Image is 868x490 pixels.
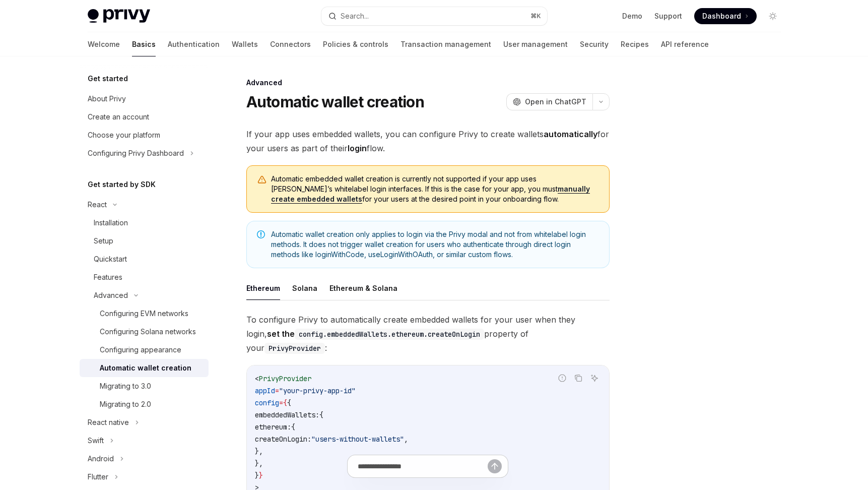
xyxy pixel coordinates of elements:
h1: Automatic wallet creation [246,93,424,111]
span: < [255,374,259,383]
div: Configuring Privy Dashboard [88,147,184,159]
span: "your-privy-app-id" [279,386,356,395]
a: Setup [80,232,209,250]
div: Flutter [88,471,108,483]
a: Create an account [80,108,209,126]
strong: login [348,143,367,153]
span: appId [255,386,275,395]
span: config [255,398,279,407]
button: Ethereum & Solana [329,276,397,300]
span: }, [255,447,263,456]
a: Dashboard [694,8,757,24]
span: Automatic embedded wallet creation is currently not supported if your app uses [PERSON_NAME]’s wh... [271,174,599,204]
div: Quickstart [94,253,127,265]
div: Installation [94,217,128,229]
div: Migrating to 3.0 [100,380,151,392]
a: Wallets [232,32,258,56]
div: About Privy [88,93,126,105]
button: Ask AI [588,372,601,385]
button: Send message [488,459,502,473]
div: Setup [94,235,113,247]
a: API reference [661,32,709,56]
button: Swift [80,432,209,450]
a: About Privy [80,90,209,108]
span: , [404,435,408,444]
a: Recipes [621,32,649,56]
span: Open in ChatGPT [525,97,586,107]
span: Automatic wallet creation only applies to login via the Privy modal and not from whitelabel login... [271,229,599,260]
span: { [319,410,323,419]
a: Connectors [270,32,311,56]
span: createOnLogin: [255,435,311,444]
strong: set the [267,329,484,339]
svg: Note [257,230,265,238]
a: Welcome [88,32,120,56]
div: Swift [88,435,104,447]
a: Security [580,32,609,56]
button: Configuring Privy Dashboard [80,144,209,162]
h5: Get started [88,73,128,85]
div: Configuring appearance [100,344,181,356]
a: Transaction management [400,32,491,56]
button: Search...⌘K [321,7,547,25]
div: Advanced [94,289,128,301]
code: PrivyProvider [264,343,325,354]
div: Create an account [88,111,149,123]
span: { [283,398,287,407]
button: Solana [292,276,317,300]
a: Features [80,268,209,286]
button: Open in ChatGPT [506,93,592,110]
a: Policies & controls [323,32,388,56]
span: = [279,398,283,407]
div: Search... [341,10,369,22]
button: React [80,196,209,214]
span: ⌘ K [530,12,541,20]
button: Copy the contents from the code block [572,372,585,385]
div: Configuring Solana networks [100,326,196,338]
a: Choose your platform [80,126,209,144]
div: Migrating to 2.0 [100,398,151,410]
a: Migrating to 2.0 [80,395,209,413]
svg: Warning [257,175,267,185]
a: Configuring EVM networks [80,304,209,323]
button: Ethereum [246,276,280,300]
div: Android [88,453,114,465]
button: Report incorrect code [556,372,569,385]
a: Automatic wallet creation [80,359,209,377]
strong: automatically [544,129,597,139]
span: If your app uses embedded wallets, you can configure Privy to create wallets for your users as pa... [246,127,610,155]
span: = [275,386,279,395]
div: Configuring EVM networks [100,308,188,320]
a: Configuring Solana networks [80,323,209,341]
code: config.embeddedWallets.ethereum.createOnLogin [295,329,484,340]
div: Advanced [246,78,610,88]
span: "users-without-wallets" [311,435,404,444]
button: Android [80,450,209,468]
div: React [88,199,107,211]
a: Configuring appearance [80,341,209,359]
a: Support [654,11,682,21]
div: Automatic wallet creation [100,362,191,374]
button: Flutter [80,468,209,486]
a: Migrating to 3.0 [80,377,209,395]
span: embeddedWallets: [255,410,319,419]
span: ethereum: [255,422,291,432]
span: PrivyProvider [259,374,311,383]
a: Authentication [168,32,220,56]
span: Dashboard [702,11,741,21]
a: Installation [80,214,209,232]
div: Choose your platform [88,129,160,141]
button: Advanced [80,286,209,304]
span: { [287,398,291,407]
a: User management [503,32,568,56]
div: React native [88,416,129,428]
span: To configure Privy to automatically create embedded wallets for your user when they login, proper... [246,313,610,355]
img: light logo [88,9,150,23]
input: Ask a question... [358,455,488,477]
button: Toggle dark mode [765,8,781,24]
span: { [291,422,295,432]
a: Basics [132,32,156,56]
div: Features [94,271,122,283]
a: Quickstart [80,250,209,268]
button: React native [80,413,209,432]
